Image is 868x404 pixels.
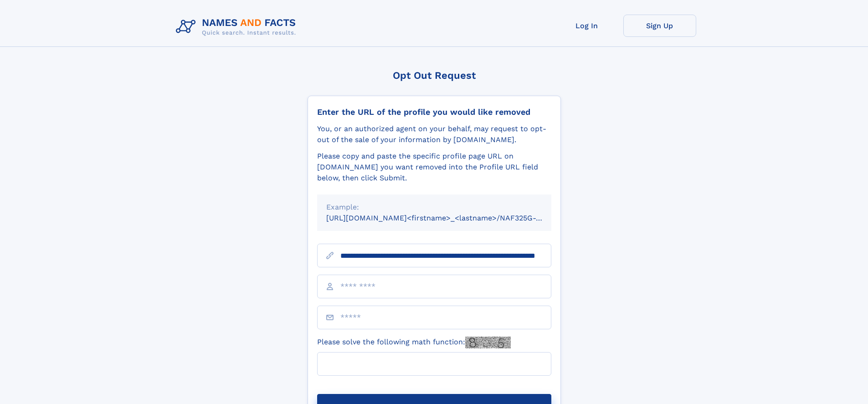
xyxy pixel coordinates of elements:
label: Please solve the following math function: [317,337,511,348]
a: Log In [550,15,623,37]
div: You, or an authorized agent on your behalf, may request to opt-out of the sale of your informatio... [317,123,551,145]
small: [URL][DOMAIN_NAME]<firstname>_<lastname>/NAF325G-xxxxxxxx [326,214,569,222]
div: Enter the URL of the profile you would like removed [317,107,551,117]
div: Opt Out Request [308,70,561,81]
div: Example: [326,202,542,213]
a: Sign Up [623,15,696,37]
div: Please copy and paste the specific profile page URL on [DOMAIN_NAME] you want removed into the Pr... [317,151,551,184]
img: Logo Names and Facts [172,15,303,39]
